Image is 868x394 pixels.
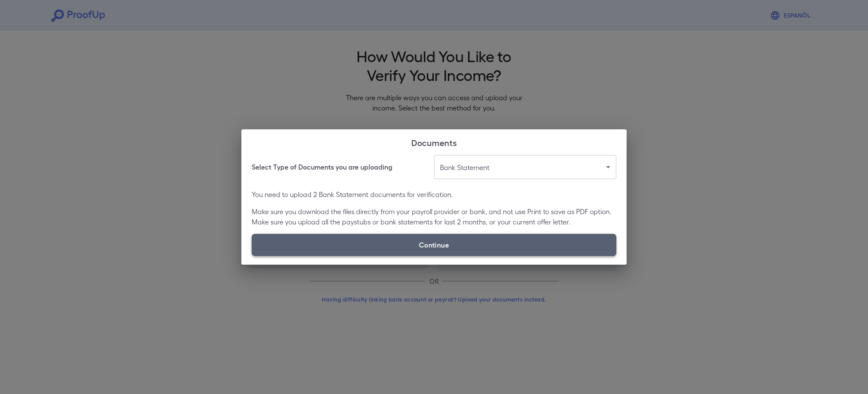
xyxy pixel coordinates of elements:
[252,189,616,200] p: You need to upload 2 Bank Statement documents for verification.
[434,155,616,179] div: Bank Statement
[241,129,627,155] h2: Documents
[252,162,392,172] h6: Select Type of Documents you are uploading
[252,206,616,227] p: Make sure you download the files directly from your payroll provider or bank, and not use Print t...
[252,234,616,256] label: Continue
